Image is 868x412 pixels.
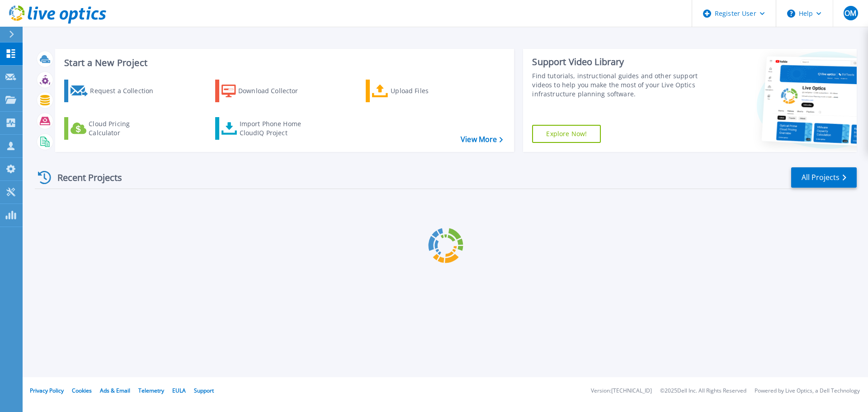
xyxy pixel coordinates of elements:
li: Powered by Live Optics, a Dell Technology [755,388,860,394]
div: Support Video Library [532,56,702,68]
a: Explore Now! [532,125,601,143]
a: Telemetry [138,387,164,394]
a: All Projects [791,167,857,188]
div: Import Phone Home CloudIQ Project [240,119,310,137]
span: OM [844,9,856,17]
a: Support [194,387,214,394]
a: Cloud Pricing Calculator [64,117,165,140]
a: Ads & Email [100,387,130,394]
div: Upload Files [391,82,463,100]
li: © 2025 Dell Inc. All Rights Reserved [660,388,746,394]
a: View More [461,135,503,144]
a: Download Collector [215,80,316,102]
div: Find tutorials, instructional guides and other support videos to help you make the most of your L... [532,71,702,99]
a: EULA [172,387,186,394]
a: Cookies [72,387,92,394]
h3: Start a New Project [64,58,503,68]
div: Cloud Pricing Calculator [89,119,161,137]
div: Download Collector [238,82,311,100]
div: Request a Collection [90,82,162,100]
a: Privacy Policy [30,387,64,394]
a: Request a Collection [64,80,165,102]
li: Version: [TECHNICAL_ID] [591,388,652,394]
a: Upload Files [366,80,467,102]
div: Recent Projects [35,166,134,189]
